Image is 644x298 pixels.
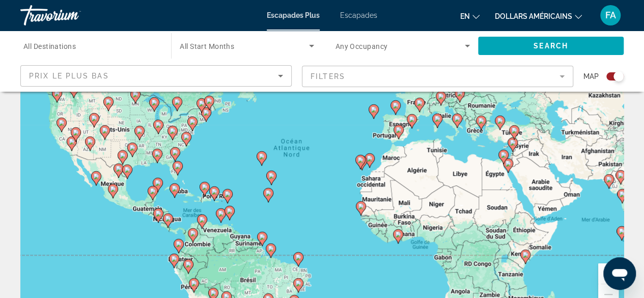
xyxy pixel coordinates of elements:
button: Filter [302,65,573,88]
span: Map [583,69,599,84]
button: Changer de langue [460,9,480,23]
font: FA [605,10,616,20]
span: All Start Months [180,42,234,50]
mat-select: Sort by [29,70,283,82]
span: Any Occupancy [335,42,388,50]
button: Zoom avant [598,263,619,284]
font: en [460,12,470,20]
button: Search [478,37,624,55]
font: dollars américains [495,12,572,20]
button: Menu utilisateur [597,5,624,26]
a: Escapades [340,11,377,19]
span: All Destinations [23,42,76,50]
iframe: Bouton de lancement de la fenêtre de messagerie [603,257,636,290]
span: Prix ​​le plus bas [29,72,109,80]
button: Changer de devise [495,9,582,23]
a: Travorium [20,2,122,29]
span: Search [534,42,568,50]
a: Escapades Plus [267,11,320,19]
